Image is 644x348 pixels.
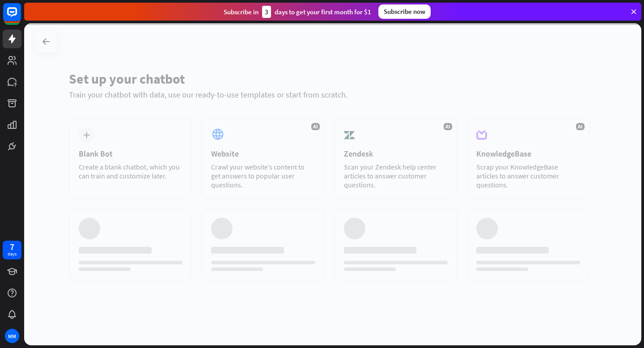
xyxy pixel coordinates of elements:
div: Subscribe in days to get your first month for $1 [224,6,371,18]
div: 7 [10,243,14,251]
div: days [8,251,17,257]
a: 7 days [3,241,21,259]
div: 3 [262,6,271,18]
div: MM [5,329,19,343]
div: Subscribe now [378,4,431,19]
